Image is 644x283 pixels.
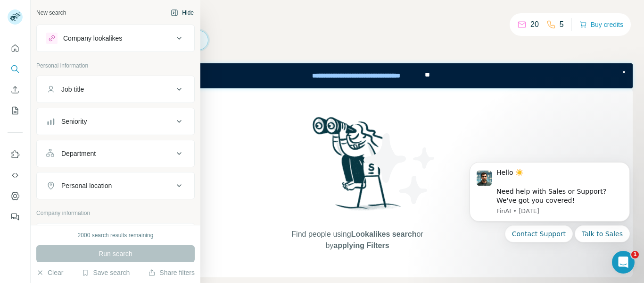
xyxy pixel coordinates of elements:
[8,146,23,163] button: Use Surfe on LinkedIn
[82,268,130,277] button: Save search
[612,251,635,274] iframe: Intercom live chat
[36,209,195,217] p: Company information
[148,268,195,277] button: Share filters
[82,63,633,88] iframe: Banner
[333,241,389,249] span: applying Filters
[8,40,23,57] button: Quick start
[455,150,644,278] iframe: Intercom notifications message
[8,60,23,77] button: Search
[37,142,194,165] button: Department
[61,181,112,190] div: Personal location
[164,6,200,20] button: Hide
[61,85,84,94] div: Job title
[530,19,539,30] p: 20
[351,230,417,238] span: Lookalikes search
[37,174,194,197] button: Personal location
[631,251,639,258] span: 1
[82,11,633,25] h4: Search
[36,9,66,17] div: New search
[357,126,442,211] img: Surfe Illustration - Stars
[37,27,194,50] button: Company lookalikes
[36,61,195,70] p: Personal information
[37,110,194,133] button: Seniority
[63,34,122,43] div: Company lookalikes
[282,229,433,251] span: Find people using or by
[61,149,96,158] div: Department
[78,231,154,240] div: 2000 search results remaining
[308,114,406,220] img: Surfe Illustration - Woman searching with binoculars
[8,188,23,205] button: Dashboard
[8,81,23,98] button: Enrich CSV
[37,78,194,101] button: Job title
[36,268,63,277] button: Clear
[61,117,87,126] div: Seniority
[579,18,623,31] button: Buy credits
[8,208,23,225] button: Feedback
[8,102,23,119] button: My lists
[8,167,23,184] button: Use Surfe API
[560,19,564,30] p: 5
